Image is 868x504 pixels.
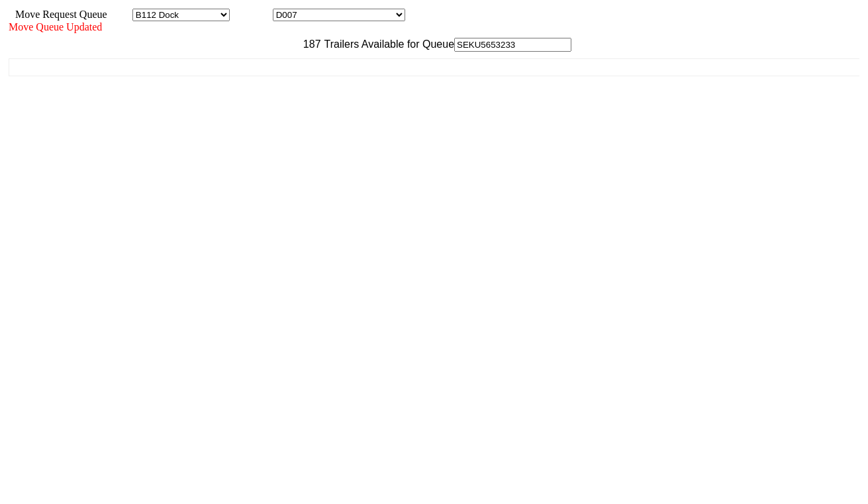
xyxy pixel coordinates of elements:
[109,9,130,20] span: Area
[297,38,321,50] span: 187
[321,38,455,50] span: Trailers Available for Queue
[232,9,270,20] span: Location
[9,9,107,20] span: Move Request Queue
[454,38,571,52] input: Filter Available Trailers
[9,21,102,32] span: Move Queue Updated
